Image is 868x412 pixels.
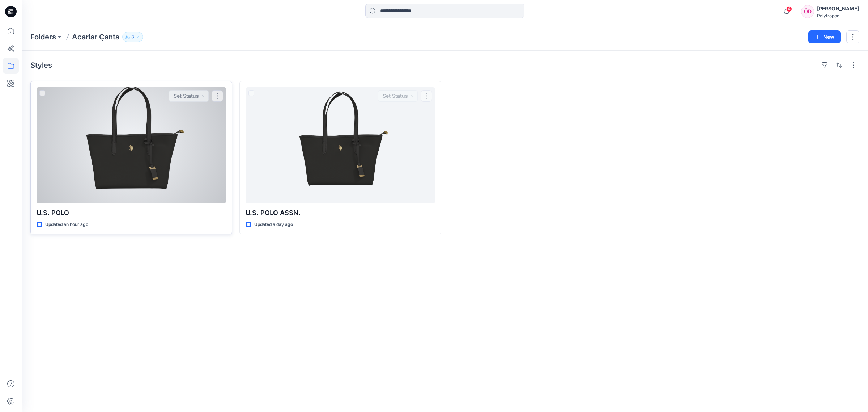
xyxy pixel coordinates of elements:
p: U.S. POLO ASSN. [246,208,435,218]
a: U.S. POLO [37,87,226,203]
a: Folders [30,32,56,42]
p: Updated a day ago [254,221,293,228]
span: 4 [786,6,792,12]
button: 3 [122,32,143,42]
p: Acarlar Çanta [72,32,119,42]
button: New [808,30,841,43]
p: 3 [131,33,134,41]
div: Polytropon [817,13,859,18]
p: Updated an hour ago [45,221,88,228]
p: U.S. POLO [37,208,226,218]
a: U.S. POLO ASSN. [246,87,435,203]
div: ÖD [801,5,814,18]
div: [PERSON_NAME] [817,4,859,13]
h4: Styles [30,61,52,70]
